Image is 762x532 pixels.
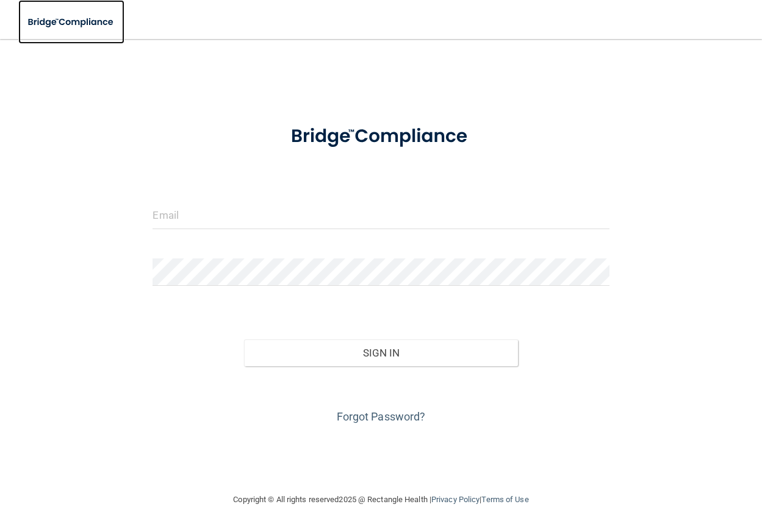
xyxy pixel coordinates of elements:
[271,112,491,161] img: bridge_compliance_login_screen.278c3ca4.svg
[153,202,609,229] input: Email
[431,495,480,504] a: Privacy Policy
[18,10,124,35] img: bridge_compliance_login_screen.278c3ca4.svg
[481,495,528,504] a: Terms of Use
[244,339,518,366] button: Sign In
[337,410,426,423] a: Forgot Password?
[159,480,604,519] div: Copyright © All rights reserved 2025 @ Rectangle Health | |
